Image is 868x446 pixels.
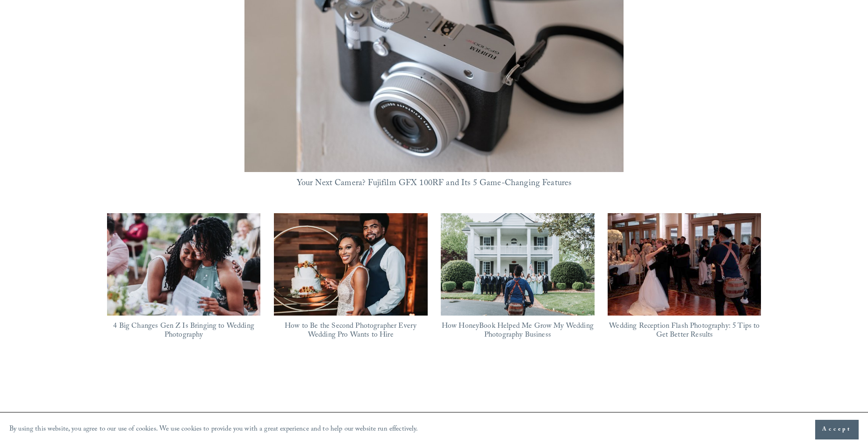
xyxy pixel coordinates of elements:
[9,423,418,437] p: By using this website, you agree to our use of cookies. We use cookies to provide you with a grea...
[441,213,595,316] a: How HoneyBook Helped Me Grow My Wedding Photography Business
[285,320,416,342] a: How to Be the Second Photographer Every Wedding Pro Wants to Hire
[274,207,428,322] img: How to Be the Second Photographer Every Wedding Pro Wants to Hire
[442,320,594,342] a: How HoneyBook Helped Me Grow My Wedding Photography Business
[608,213,761,316] a: Wedding Reception Flash Photography: 5 Tips to Get Better Results
[113,320,254,342] a: 4 Big Changes Gen Z Is Bringing to Wedding Photography
[815,420,859,439] button: Accept
[441,213,595,316] img: How HoneyBook Helped Me Grow My Wedding Photography Business
[107,213,261,316] a: 4 Big Changes Gen Z Is Bringing to Wedding Photography
[594,213,775,316] img: Wedding Reception Flash Photography: 5 Tips to Get Better Results
[274,213,428,316] a: How to Be the Second Photographer Every Wedding Pro Wants to Hire
[297,177,572,191] a: Your Next Camera? Fujifilm GFX 100RF and Its 5 Game-Changing Features
[609,320,760,342] a: Wedding Reception Flash Photography: 5 Tips to Get Better Results
[107,213,261,316] img: 4 Big Changes Gen Z Is Bringing to Wedding Photography
[822,425,852,434] span: Accept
